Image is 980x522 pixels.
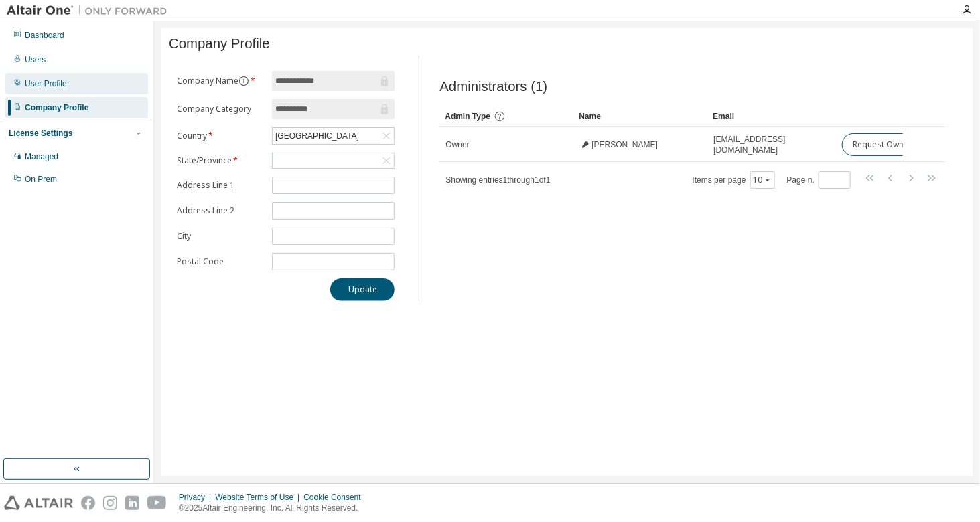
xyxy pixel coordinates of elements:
[125,496,139,510] img: linkedin.svg
[579,106,702,127] div: Name
[179,503,369,514] p: © 2025 Altair Engineering, Inc. All Rights Reserved.
[25,30,64,41] div: Dashboard
[25,174,57,185] div: On Prem
[4,496,73,510] img: altair_logo.svg
[147,496,167,510] img: youtube.svg
[177,130,264,141] label: Country
[177,104,264,114] label: Company Category
[273,128,394,144] div: [GEOGRAPHIC_DATA]
[330,278,395,301] button: Update
[238,76,249,86] button: information
[103,496,117,510] img: instagram.svg
[177,231,264,242] label: City
[25,151,58,162] div: Managed
[842,133,955,156] button: Request Owner Change
[177,76,264,86] label: Company Name
[177,205,264,216] label: Address Line 2
[177,155,264,166] label: State/Province
[787,171,851,189] span: Page n.
[177,256,264,267] label: Postal Code
[445,139,469,150] span: Owner
[177,180,264,191] label: Address Line 1
[273,128,361,143] div: [GEOGRAPHIC_DATA]
[81,496,95,510] img: facebook.svg
[7,4,174,17] img: Altair One
[9,128,72,139] div: License Settings
[25,102,88,113] div: Company Profile
[303,492,368,503] div: Cookie Consent
[25,54,46,65] div: Users
[439,79,547,94] span: Administrators (1)
[25,78,67,89] div: User Profile
[215,492,303,503] div: Website Terms of Use
[169,36,270,52] span: Company Profile
[754,175,772,185] button: 10
[591,139,658,150] span: [PERSON_NAME]
[179,492,215,503] div: Privacy
[713,134,829,155] span: [EMAIL_ADDRESS][DOMAIN_NAME]
[713,106,830,127] div: Email
[693,171,775,189] span: Items per page
[445,112,490,121] span: Admin Type
[445,175,550,185] span: Showing entries 1 through 1 of 1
